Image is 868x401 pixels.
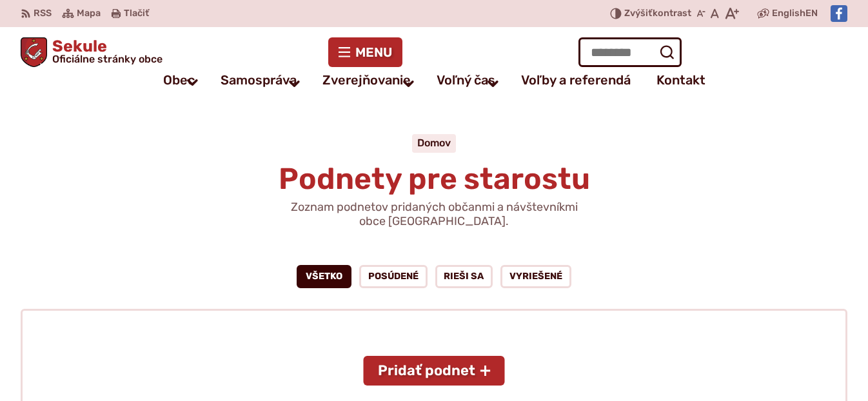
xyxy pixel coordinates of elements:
span: Mapa [77,6,101,21]
span: RSS [34,6,52,21]
button: Pridať podnet [364,356,505,386]
img: Prejsť na Facebook stránku [831,5,847,22]
span: Oficiálne stránky obce [52,54,163,64]
button: Otvoriť podmenu pre [478,68,508,99]
img: Prejsť na domovskú stránku [21,37,47,67]
span: Sekule [47,38,163,64]
span: kontrast [624,8,691,19]
span: Podnety pre starostu [279,161,590,197]
span: EN [805,6,818,21]
span: English [772,6,805,21]
button: Otvoriť podmenu pre Zverejňovanie [394,68,424,99]
span: Tlačiť [124,8,149,19]
button: Otvoriť podmenu pre [280,68,310,99]
span: Zvýšiť [624,8,653,19]
span: Menu [355,47,392,57]
button: Menu [328,37,402,67]
a: Obec [163,67,195,93]
a: Posúdené [359,265,428,288]
a: Zverejňovanie [322,67,411,93]
a: English EN [769,6,820,21]
a: Logo Sekule, prejsť na domovskú stránku. [21,37,163,67]
a: Samospráva [221,67,297,93]
button: Otvoriť podmenu pre [178,67,208,97]
a: Rieši sa [435,265,493,288]
a: Kontakt [656,67,705,93]
a: Voľný čas [437,67,495,93]
a: Voľby a referendá [521,67,631,93]
span: Pridať podnet [378,362,475,379]
p: Zoznam podnetov pridaných občanmi a návštevníkmi obce [GEOGRAPHIC_DATA]. [279,200,589,228]
a: Všetko [297,265,351,288]
a: Vyriešené [500,265,571,288]
a: Domov [417,137,451,149]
